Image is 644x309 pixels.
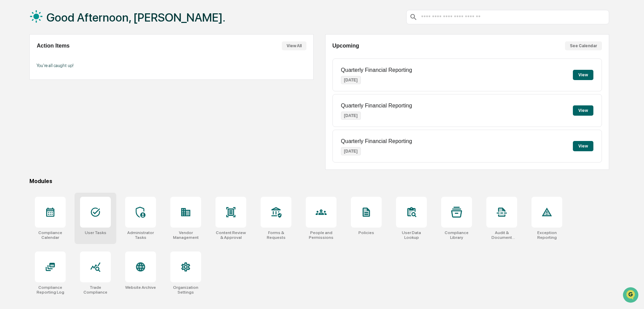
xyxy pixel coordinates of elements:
[35,230,66,240] div: Compliance Calendar
[170,230,201,240] div: Vendor Management
[68,116,83,121] span: Pylon
[47,83,88,96] a: 🗄️Attestations
[486,230,517,240] div: Audit & Document Logs
[116,54,124,63] button: Start new chat
[7,52,19,65] img: 1746055101610-c473b297-6a78-478c-a979-82029cc54cd1
[23,59,87,65] div: We're available if you need us!
[573,70,593,80] button: View
[573,105,593,116] button: View
[341,67,412,73] p: Quarterly Financial Reporting
[282,41,306,50] button: View All
[531,230,562,240] div: Exception Reporting
[261,230,291,240] div: Forms & Requests
[215,230,246,240] div: Content Review & Approval
[396,230,427,240] div: User Data Lookup
[341,103,412,109] p: Quarterly Financial Reporting
[7,100,12,105] div: 🔎
[125,285,156,290] div: Website Archive
[332,43,359,49] h2: Upcoming
[341,112,361,120] p: [DATE]
[622,286,641,305] iframe: Open customer support
[37,43,69,49] h2: Action Items
[565,41,602,50] button: See Calendar
[170,285,201,295] div: Organization Settings
[29,178,609,184] div: Modules
[80,285,111,295] div: Trade Compliance
[358,230,374,235] div: Policies
[7,87,12,92] div: 🖐️
[56,86,85,93] span: Attestations
[341,138,412,144] p: Quarterly Financial Reporting
[47,11,225,24] h1: Good Afternoon, [PERSON_NAME].
[85,230,106,235] div: User Tasks
[35,285,66,295] div: Compliance Reporting Log
[14,99,43,106] span: Data Lookup
[14,86,44,93] span: Preclearance
[125,230,156,240] div: Administrator Tasks
[7,14,124,25] p: How can we help?
[37,63,306,68] p: You're all caught up!
[50,87,55,92] div: 🗄️
[23,52,112,59] div: Start new chat
[341,147,361,155] p: [DATE]
[48,116,83,121] a: Powered byPylon
[341,76,361,84] p: [DATE]
[4,83,47,96] a: 🖐️Preclearance
[441,230,472,240] div: Compliance Library
[4,96,46,109] a: 🔎Data Lookup
[306,230,337,240] div: People and Permissions
[573,141,593,151] button: View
